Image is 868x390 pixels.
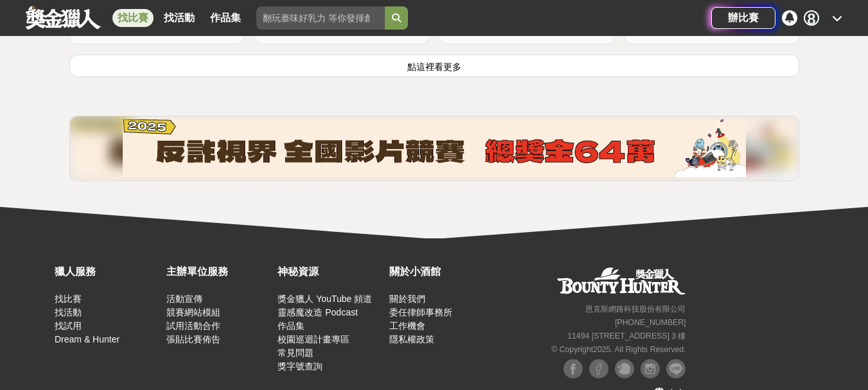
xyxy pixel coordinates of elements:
a: 找活動 [55,307,82,317]
a: 委任律師事務所 [389,307,452,317]
a: 作品集 [278,321,305,331]
a: 獎字號查詢 [278,361,323,371]
a: 靈感魔改造 Podcast [278,307,357,317]
a: 工作機會 [389,321,425,331]
a: 試用活動合作 [166,321,220,331]
a: 關於我們 [389,294,425,304]
div: 神秘資源 [278,264,383,279]
a: 辦比賽 [711,7,775,29]
a: 找比賽 [55,294,82,304]
a: 競賽網站模組 [166,307,220,317]
a: 作品集 [205,9,246,27]
a: 隱私權政策 [389,334,434,344]
a: 找試用 [55,321,82,331]
small: [PHONE_NUMBER] [615,318,686,327]
img: Facebook [589,359,608,378]
div: 關於小酒館 [389,264,495,279]
a: 張貼比賽佈告 [166,334,220,344]
a: 獎金獵人 YouTube 頻道 [278,294,372,304]
img: Instagram [641,359,660,378]
a: 常見問題 [278,348,314,358]
div: 主辦單位服務 [166,264,272,279]
div: 獵人服務 [55,264,160,279]
div: 8 [804,10,819,26]
small: 恩克斯網路科技股份有限公司 [585,305,686,314]
small: 11494 [STREET_ADDRESS] 3 樓 [567,332,686,341]
a: 找活動 [159,9,200,27]
a: 找比賽 [112,9,154,27]
a: 校園巡迴計畫專區 [278,334,350,344]
input: 翻玩臺味好乳力 等你發揮創意！ [256,6,385,30]
small: © Copyright 2025 . All Rights Reserved. [551,345,686,354]
a: 活動宣傳 [166,294,202,304]
button: 點這裡看更多 [69,55,799,77]
img: Facebook [563,359,583,378]
a: Dream & Hunter [55,334,120,344]
img: LINE [666,359,686,378]
img: b4b43df0-ce9d-4ec9-9998-1f8643ec197e.png [123,120,746,177]
img: Plurk [615,359,634,378]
